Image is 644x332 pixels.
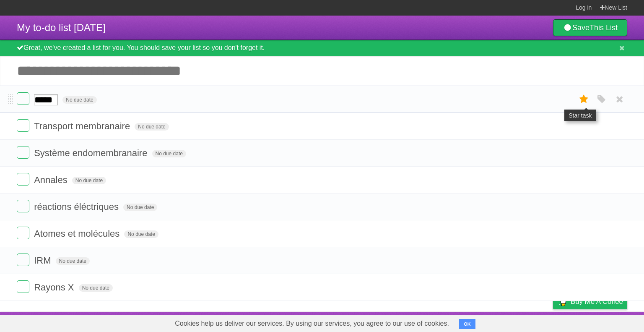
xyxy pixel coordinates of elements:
[34,255,53,266] span: IRM
[17,200,29,212] label: Done
[553,19,627,36] a: SaveThis List
[17,254,29,266] label: Done
[17,173,29,186] label: Done
[72,177,106,184] span: No due date
[79,284,113,292] span: No due date
[17,22,106,33] span: My to-do list [DATE]
[589,24,618,32] b: This List
[574,314,627,330] a: Suggest a feature
[571,294,623,309] span: Buy me a coffee
[576,92,592,106] label: Star task
[56,257,90,265] span: No due date
[459,319,475,329] button: OK
[124,230,158,238] span: No due date
[135,123,169,131] span: No due date
[17,227,29,239] label: Done
[123,204,157,211] span: No due date
[553,294,627,309] a: Buy me a coffee
[34,282,76,293] span: Rayons X
[17,92,29,105] label: Done
[166,315,457,332] span: Cookies help us deliver our services. By using our services, you agree to our use of cookies.
[34,175,70,185] span: Annales
[34,201,121,212] span: réactions éléctriques
[542,314,564,330] a: Privacy
[17,119,29,132] label: Done
[62,96,96,104] span: No due date
[514,314,532,330] a: Terms
[34,148,149,158] span: Système endomembranaire
[557,294,569,308] img: Buy me a coffee
[441,314,459,330] a: About
[17,280,29,293] label: Done
[34,228,122,239] span: Atomes et molécules
[17,146,29,159] label: Done
[34,121,132,131] span: Transport membranaire
[152,150,186,157] span: No due date
[469,314,503,330] a: Developers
